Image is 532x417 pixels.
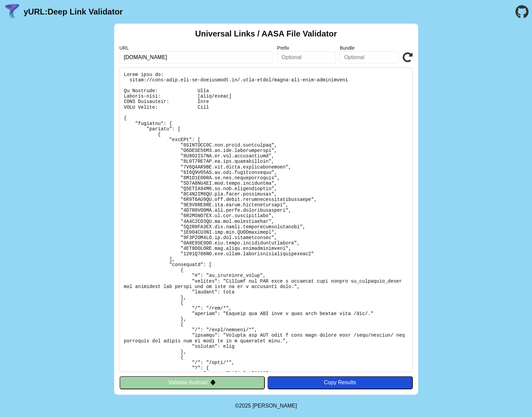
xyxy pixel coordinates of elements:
[239,403,251,409] span: 2025
[120,376,265,389] button: Validate Android
[277,45,336,51] label: Prefix
[24,7,123,17] a: yURL:Deep Link Validator
[3,3,21,21] img: yURL Logo
[340,51,399,63] input: Optional
[235,395,297,417] footer: ©
[120,68,413,372] pre: Lorem ipsu do: sitam://cons-adip.eli-se-doeiusmodt.in/.utla-etdol/magna-ali-enim-adminimveni Qu N...
[210,380,216,385] img: droidIcon.svg
[195,29,337,38] h2: Universal Links / AASA File Validator
[277,51,336,63] input: Optional
[120,51,273,63] input: Required
[268,376,413,389] button: Copy Results
[120,45,273,51] label: URL
[253,403,297,409] a: Michael Ibragimchayev's Personal Site
[340,45,399,51] label: Bundle
[271,380,409,386] div: Copy Results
